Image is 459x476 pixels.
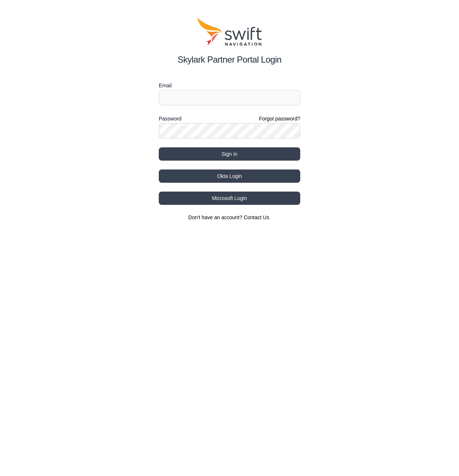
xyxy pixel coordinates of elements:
[159,53,300,66] h2: Skylark Partner Portal Login
[259,115,300,122] a: Forgot password?
[159,169,300,183] button: Okta Login
[159,81,300,90] label: Email
[244,214,269,220] a: Contact Us
[159,214,300,221] section: Don't have an account?
[159,114,181,123] label: Password
[159,192,300,205] button: Microsoft Login
[159,147,300,161] button: Sign in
